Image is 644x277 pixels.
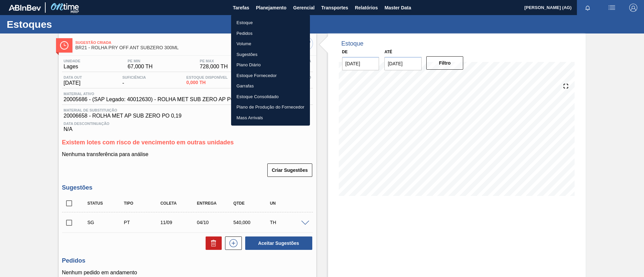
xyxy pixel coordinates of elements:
a: Sugestões [231,49,310,60]
a: Volume [231,39,310,49]
a: Estoque Consolidado [231,91,310,102]
a: Pedidos [231,28,310,39]
a: Plano Diário [231,60,310,70]
a: Estoque [231,17,310,28]
a: Mass Arrivals [231,113,310,123]
a: Plano de Produção do Fornecedor [231,102,310,113]
a: Garrafas [231,81,310,91]
a: Estoque Fornecedor [231,70,310,81]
